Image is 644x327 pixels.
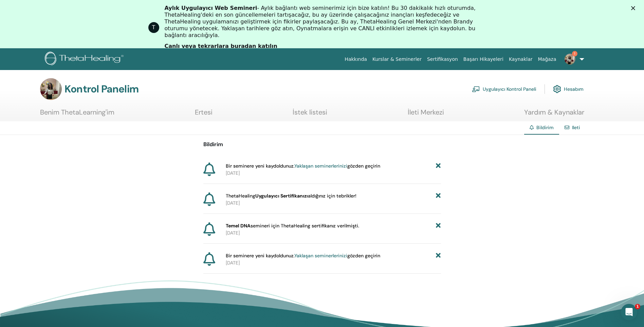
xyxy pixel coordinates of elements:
[342,53,370,66] a: Hakkında
[226,229,441,237] p: [DATE]
[553,83,561,95] img: cog.svg
[524,108,584,121] a: Yardım & Kaynaklar
[635,304,640,309] span: 1
[506,53,535,66] a: Kaynaklar
[226,223,251,229] b: Temel DNA
[631,6,638,10] div: Kapat
[370,53,424,66] a: Kurslar & Seminerler
[408,108,444,121] a: İleti Merkezi
[572,124,580,131] a: Ileti
[565,54,575,65] img: default.jpg
[226,200,441,207] p: [DATE]
[226,192,356,200] span: ThetaHealing aldığınız için tebrikler!
[424,53,461,66] a: Sertifikasyon
[40,78,62,100] img: default.jpg
[472,82,536,97] a: Uygulayıcı Kontrol Paneli
[293,108,327,121] a: İstek listesi
[536,124,554,131] span: Bildirim
[226,252,380,259] span: Bir seminere yeni kaydoldunuz. gözden geçirin
[226,170,441,177] p: [DATE]
[621,304,637,320] iframe: Intercom live chat
[45,52,126,67] img: logo.png
[165,5,485,39] div: - Aylık bağlantı web seminerimiz için bize katılın! Bu 30 dakikalık hızlı oturumda, ThetaHealing'...
[564,86,584,92] font: Hesabım
[226,222,359,229] span: semineri için ThetaHealing sertifikanız verilmişti.
[226,162,380,170] span: Bir seminere yeni kaydoldunuz. gözden geçirin
[148,22,159,33] div: ThetaHealing için profil resmi
[165,43,277,50] a: Canlı veya tekrarlara buradan katılın
[483,86,536,92] font: Uygulayıcı Kontrol Paneli
[203,140,441,149] p: Bildirim
[535,53,559,66] a: Mağaza
[559,48,587,70] a: 1
[255,193,308,199] b: Uygulayıcı Sertifikanızı
[65,83,139,95] h3: Kontrol Panelim
[165,5,257,11] b: Aylık Uygulayıcı Web Semineri
[472,86,480,92] img: chalkboard-teacher.svg
[572,51,577,56] span: 1
[226,259,441,266] p: [DATE]
[294,253,347,259] a: Yaklaşan seminerlerinizi
[461,53,506,66] a: Başarı Hikayeleri
[294,163,347,169] a: Yaklaşan seminerlerinizi
[553,82,584,97] a: Hesabım
[40,108,114,121] a: Benim ThetaLearning'im
[195,108,213,121] a: Ertesi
